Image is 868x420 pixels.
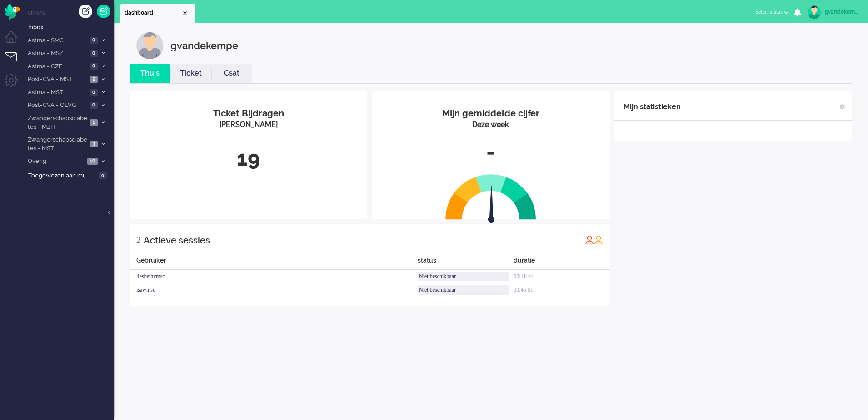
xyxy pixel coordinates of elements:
li: Select status [750,3,794,23]
div: 2 [136,231,141,249]
span: Zwangerschapsdiabetes - MST [26,136,87,152]
li: Thuis [130,64,170,83]
img: semi_circle.svg [445,174,536,220]
div: liesbethvmsc [130,270,418,283]
div: Creëer ticket [79,5,92,18]
button: Select status [750,5,794,19]
li: Tickets menu [5,52,25,73]
div: Niet beschikbaar [418,285,509,295]
a: Thuis [130,68,170,79]
div: [PERSON_NAME] [136,120,360,130]
div: Actieve sessies [144,231,210,249]
span: 0 [90,37,98,44]
div: 19 [136,144,360,174]
a: Toegewezen aan mij 0 [26,170,114,180]
div: status [418,256,514,270]
li: Views [27,9,114,17]
span: 10 [87,158,98,165]
div: Ticket Bijdragen [136,107,360,120]
div: 00:45:51 [514,283,609,297]
div: Mijn statistieken [624,98,681,116]
span: 3 [90,141,98,147]
a: Omnidesk [5,6,20,13]
a: Ticket [170,68,211,79]
div: gvandekempe [170,32,238,59]
a: Inbox [26,22,114,32]
li: Ticket [170,64,211,83]
span: Post-CVA - MST [26,75,87,84]
span: 0 [90,102,98,109]
div: Niet beschikbaar [418,272,509,281]
a: gvandekempe [806,5,859,19]
img: profile_red.svg [585,235,594,244]
span: dashboard [125,9,181,17]
span: Overig [26,157,85,166]
span: Astma - MSZ [26,49,87,58]
span: 2 [90,76,98,83]
div: Close tab [181,10,189,17]
div: Mijn gemiddelde cijfer [379,107,603,120]
a: Quick Ticket [97,5,110,18]
div: 00:11:44 [514,270,609,283]
img: flow_omnibird.svg [5,4,20,20]
li: Dashboard [120,4,195,23]
span: 0 [90,63,98,70]
div: isawmsc [130,283,418,297]
li: Csat [211,64,252,83]
img: arrow.svg [472,186,511,225]
div: - [379,137,603,167]
span: 0 [99,172,107,179]
span: Post-CVA - OLVG [26,101,87,110]
img: customer.svg [136,32,164,59]
span: Astma - SMC [26,36,87,45]
span: 0 [90,50,98,57]
a: Csat [211,68,252,79]
span: Select status [755,9,783,15]
li: Dashboard menu [5,31,25,51]
span: Toegewezen aan mij [28,172,96,180]
div: gvandekempe [825,7,859,16]
span: Inbox [28,23,114,32]
span: 0 [90,89,98,96]
img: avatar [808,5,821,19]
div: Deze week [379,120,603,130]
li: Admin menu [5,74,25,94]
span: Zwangerschapsdiabetes - MZH [26,114,87,131]
div: duratie [514,256,609,270]
img: profile_orange.svg [594,235,603,244]
span: 1 [90,119,98,126]
span: Astma - MST [26,88,87,97]
div: Gebruiker [130,256,418,270]
span: Astma - CZE [26,62,87,71]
